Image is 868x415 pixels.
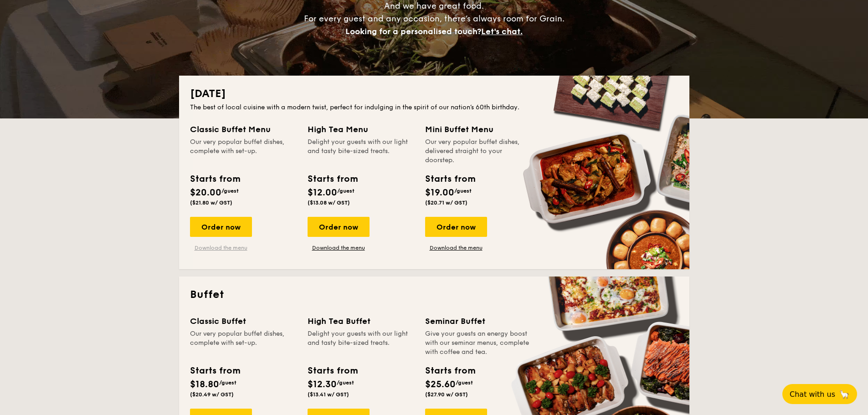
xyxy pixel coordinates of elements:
div: Starts from [425,364,475,378]
span: $12.30 [308,379,337,390]
span: /guest [337,188,354,194]
span: And we have great food. For every guest and any occasion, there’s always room for Grain. [304,1,565,36]
a: Download the menu [308,244,370,251]
div: Delight your guests with our light and tasty bite-sized treats. [308,138,414,165]
span: 🦙 [839,389,850,400]
span: $25.60 [425,379,456,390]
span: ($21.80 w/ GST) [190,200,232,206]
div: Starts from [190,364,240,378]
div: Delight your guests with our light and tasty bite-sized treats. [308,329,414,357]
h2: [DATE] [190,87,678,101]
div: Classic Buffet [190,315,297,328]
span: /guest [454,188,472,194]
span: ($13.08 w/ GST) [308,200,350,206]
div: Our very popular buffet dishes, delivered straight to your doorstep. [425,138,532,165]
a: Download the menu [190,244,252,251]
div: Order now [425,217,487,237]
div: Starts from [425,172,475,186]
div: Starts from [308,172,357,186]
a: Download the menu [425,244,487,251]
div: Our very popular buffet dishes, complete with set-up. [190,138,297,165]
span: /guest [219,379,236,386]
div: Starts from [308,364,357,378]
span: Looking for a personalised touch? [345,26,481,36]
span: /guest [456,379,473,386]
span: $19.00 [425,187,454,198]
span: Chat with us [790,390,835,399]
div: Mini Buffet Menu [425,123,532,136]
button: Chat with us🦙 [782,384,857,404]
div: Give your guests an energy boost with our seminar menus, complete with coffee and tea. [425,329,532,357]
div: Starts from [190,172,240,186]
div: High Tea Buffet [308,315,414,328]
span: ($20.49 w/ GST) [190,391,234,398]
div: High Tea Menu [308,123,414,136]
span: $20.00 [190,187,221,198]
div: Classic Buffet Menu [190,123,297,136]
span: $18.80 [190,379,219,390]
h2: Buffet [190,287,678,302]
div: Seminar Buffet [425,315,532,328]
div: Order now [308,217,370,237]
span: /guest [337,379,354,386]
span: ($27.90 w/ GST) [425,391,468,398]
span: /guest [221,188,239,194]
span: $12.00 [308,187,337,198]
span: Let's chat. [481,26,523,36]
div: Our very popular buffet dishes, complete with set-up. [190,329,297,357]
div: The best of local cuisine with a modern twist, perfect for indulging in the spirit of our nation’... [190,103,678,112]
span: ($20.71 w/ GST) [425,200,467,206]
div: Order now [190,217,252,237]
span: ($13.41 w/ GST) [308,391,349,398]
